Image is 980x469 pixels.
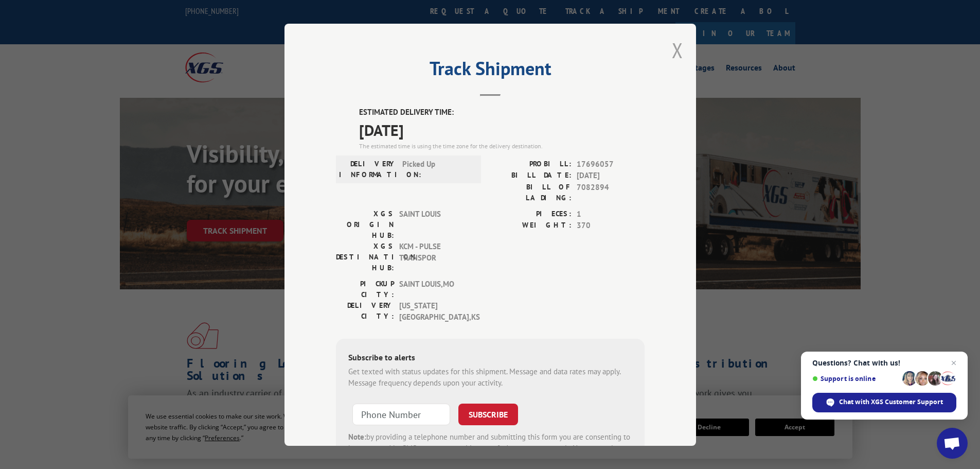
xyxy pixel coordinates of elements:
span: SAINT LOUIS , MO [399,278,469,300]
div: Get texted with status updates for this shipment. Message and data rates may apply. Message frequ... [348,366,632,389]
button: SUBSCRIBE [458,403,518,425]
span: [US_STATE][GEOGRAPHIC_DATA] , KS [399,300,469,323]
span: 1 [577,208,645,220]
label: BILL OF LADING: [490,181,572,203]
span: SAINT LOUIS [399,208,469,240]
h2: Track Shipment [336,61,645,81]
span: Close chat [948,357,960,369]
label: DELIVERY INFORMATION: [339,158,397,180]
label: ESTIMATED DELIVERY TIME: [359,107,645,118]
label: XGS ORIGIN HUB: [336,208,394,240]
input: Phone Number [352,403,450,425]
label: PROBILL: [490,158,572,170]
div: Chat with XGS Customer Support [812,393,956,412]
span: [DATE] [359,118,645,141]
label: PICKUP CITY: [336,278,394,300]
span: Picked Up [402,158,472,180]
div: Subscribe to alerts [348,351,632,366]
div: by providing a telephone number and submitting this form you are consenting to be contacted by SM... [348,431,632,466]
label: BILL DATE: [490,170,572,182]
div: Open chat [937,428,968,459]
label: WEIGHT: [490,220,572,232]
span: 370 [577,220,645,232]
div: The estimated time is using the time zone for the delivery destination. [359,141,645,150]
label: PIECES: [490,208,572,220]
strong: Note: [348,431,366,441]
label: XGS DESTINATION HUB: [336,240,394,273]
span: Support is online [812,375,899,383]
span: 7082894 [577,181,645,203]
span: KCM - PULSE TRANSPOR [399,240,469,273]
span: [DATE] [577,170,645,182]
span: Chat with XGS Customer Support [839,397,943,407]
button: Close modal [672,37,683,64]
span: 17696057 [577,158,645,170]
label: DELIVERY CITY: [336,300,394,323]
span: Questions? Chat with us! [812,359,956,367]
